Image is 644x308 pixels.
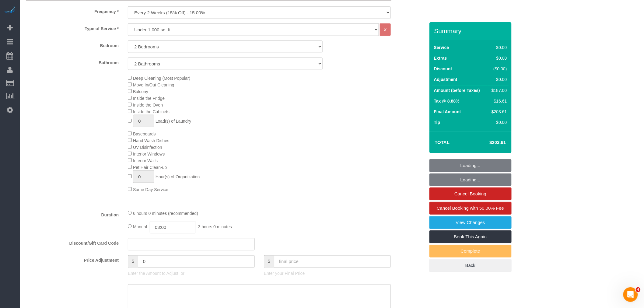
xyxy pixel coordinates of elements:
div: $203.61 [489,109,507,115]
div: $0.00 [489,119,507,125]
span: Cancel Booking with 50.00% Fee [437,205,504,211]
label: Bathroom [21,58,123,66]
span: Manual [133,224,147,229]
div: ($0.00) [489,66,507,72]
input: final price [274,255,391,268]
span: Load(s) of Laundry [156,119,191,124]
span: 4 [636,287,641,292]
p: Enter the Amount to Adjust, or [128,271,255,277]
label: Adjustment [434,76,457,82]
a: Cancel Booking [429,187,512,200]
span: $ [128,255,138,268]
span: Inside the Oven [133,103,163,107]
span: Deep Cleaning (Most Popular) [133,76,190,81]
label: Bedroom [21,40,123,49]
span: $ [264,255,274,268]
label: Discount/Gift Card Code [21,238,123,246]
span: Interior Windows [133,152,165,156]
span: Hand Wash Dishes [133,138,169,143]
label: Duration [21,210,123,218]
label: Discount [434,66,452,72]
div: $0.00 [489,55,507,61]
span: 6 hours 0 minutes (recommended) [133,211,198,216]
strong: Total [435,140,450,145]
div: $16.61 [489,98,507,104]
img: Automaid Logo [4,6,16,15]
iframe: Intercom live chat [623,287,638,302]
h4: $203.61 [471,140,506,145]
span: UV Disinfection [133,145,162,150]
label: Final Amount [434,109,461,115]
div: $187.00 [489,87,507,93]
span: Move In/Out Cleaning [133,82,174,87]
a: Cancel Booking with 50.00% Fee [429,202,512,215]
span: Same Day Service [133,187,168,192]
a: View Changes [429,216,512,229]
label: Extras [434,55,447,61]
label: Tip [434,119,440,125]
div: $0.00 [489,44,507,51]
p: Enter your Final Price [264,271,391,277]
a: Book This Again [429,230,512,243]
span: Hour(s) of Organization [156,174,200,179]
label: Frequency * [21,6,123,15]
span: 3 hours 0 minutes [198,224,232,229]
div: $0.00 [489,76,507,82]
label: Tax @ 8.88% [434,98,460,104]
span: Inside the Cabinets [133,109,170,114]
label: Amount (before Taxes) [434,87,480,93]
label: Price Adjustment [21,255,123,264]
span: Interior Walls [133,158,158,163]
a: Back [429,259,512,272]
label: Type of Service * [21,23,123,32]
span: Inside the Fridge [133,96,165,101]
label: Service [434,44,449,51]
span: Balcony [133,89,148,94]
h3: Summary [434,27,509,34]
span: Baseboards [133,131,156,136]
span: Pet Hair Clean-up [133,165,167,170]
